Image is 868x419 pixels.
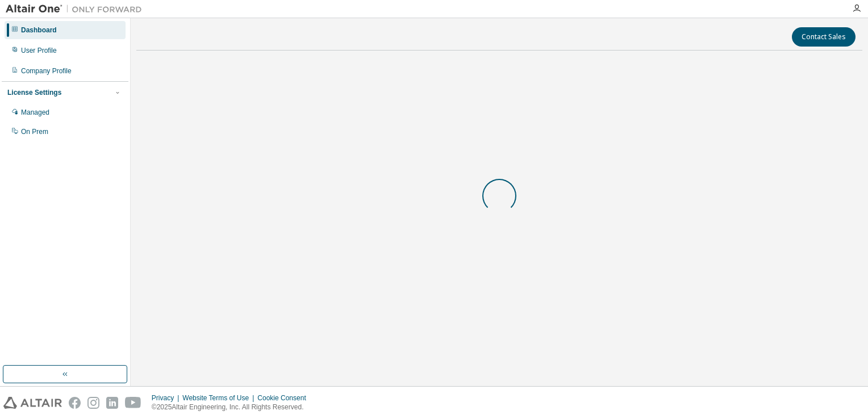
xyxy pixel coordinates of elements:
div: License Settings [7,88,61,97]
button: Contact Sales [792,27,856,47]
div: Company Profile [21,66,72,76]
img: youtube.svg [125,397,141,409]
p: © 2025 Altair Engineering, Inc. All Rights Reserved. [152,403,313,412]
div: Managed [21,108,49,117]
div: On Prem [21,127,48,136]
img: altair_logo.svg [3,397,62,409]
div: Dashboard [21,26,57,35]
img: linkedin.svg [106,397,118,409]
div: User Profile [21,46,57,55]
div: Privacy [152,393,182,403]
img: instagram.svg [87,397,99,409]
img: facebook.svg [69,397,81,409]
img: Altair One [6,3,148,15]
div: Cookie Consent [257,393,312,403]
div: Website Terms of Use [182,393,257,403]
